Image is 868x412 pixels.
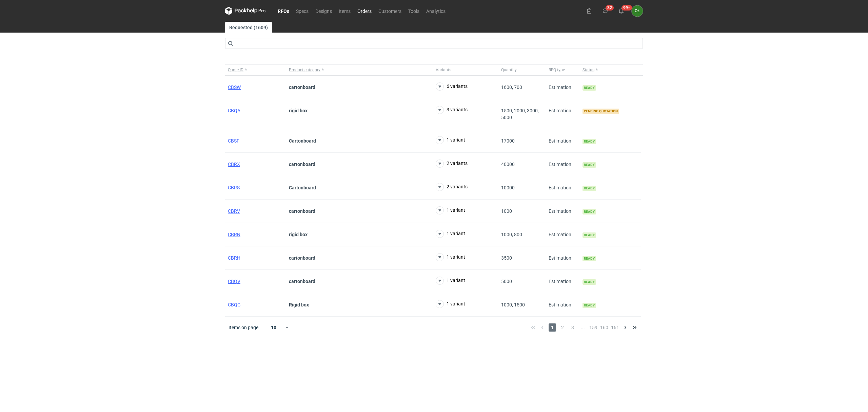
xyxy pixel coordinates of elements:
[583,139,596,144] span: Ready
[289,279,315,284] strong: cartonboard
[436,136,465,144] button: 1 variant
[436,253,465,261] button: 1 variant
[501,162,515,167] span: 40000
[583,256,596,261] span: Ready
[436,183,468,191] button: 2 variants
[289,67,320,73] span: Product category
[579,323,587,332] span: ...
[549,323,556,332] span: 1
[225,22,272,33] a: Requested (1609)
[436,300,465,308] button: 1 variant
[583,279,596,285] span: Ready
[501,255,512,261] span: 3500
[549,67,565,73] span: RFQ type
[436,277,465,285] button: 1 variant
[335,7,354,15] a: Items
[546,293,580,317] div: Estimation
[546,223,580,246] div: Estimation
[228,67,243,73] span: Quote ID
[228,208,240,214] a: CBRV
[436,206,465,214] button: 1 variant
[228,255,240,261] a: CBRH
[632,5,643,17] div: Olga Łopatowicz
[546,99,580,129] div: Estimation
[263,323,285,332] div: 10
[583,186,596,191] span: Ready
[228,302,241,307] a: CBQG
[289,208,315,214] strong: cartonboard
[228,138,239,144] a: CBSF
[229,324,258,331] span: Items on page
[289,302,309,307] strong: Rigid box
[501,108,539,120] span: 1500, 2000, 3000, 5000
[600,323,608,332] span: 160
[600,5,611,16] button: 32
[546,129,580,153] div: Estimation
[228,85,241,90] span: CBSW
[436,82,468,91] button: 6 variants
[354,7,375,15] a: Orders
[611,323,619,332] span: 161
[289,255,315,261] strong: cartonboard
[583,109,619,114] span: Pending quotation
[436,160,468,168] button: 2 variants
[501,302,525,307] span: 1000, 1500
[546,76,580,99] div: Estimation
[501,232,522,237] span: 1000, 800
[228,108,240,113] a: CBQA
[501,67,517,73] span: Quantity
[289,162,315,167] strong: cartonboard
[436,230,465,238] button: 1 variant
[286,64,433,75] button: Product category
[580,64,641,75] button: Status
[589,323,597,332] span: 159
[501,208,512,214] span: 1000
[225,7,266,15] svg: Packhelp Pro
[632,5,643,17] button: OŁ
[289,138,316,144] strong: Cartonboard
[569,323,576,332] span: 3
[583,232,596,238] span: Ready
[501,138,515,144] span: 17000
[546,246,580,270] div: Estimation
[228,279,240,284] a: CBQV
[228,232,240,237] a: CBRN
[546,270,580,293] div: Estimation
[289,232,308,237] strong: rigid box
[501,85,522,90] span: 1600, 700
[546,153,580,176] div: Estimation
[274,7,293,15] a: RFQs
[559,323,566,332] span: 2
[583,209,596,214] span: Ready
[375,7,405,15] a: Customers
[405,7,423,15] a: Tools
[225,64,286,75] button: Quote ID
[583,67,594,73] span: Status
[312,7,335,15] a: Designs
[436,67,451,73] span: Variants
[228,162,240,167] a: CBRX
[289,108,308,113] strong: rigid box
[583,85,596,91] span: Ready
[546,176,580,200] div: Estimation
[293,7,312,15] a: Specs
[289,85,315,90] strong: cartonboard
[583,162,596,168] span: Ready
[501,279,512,284] span: 5000
[501,185,515,190] span: 10000
[546,200,580,223] div: Estimation
[289,185,316,190] strong: Cartonboard
[228,185,240,190] a: CBRS
[436,106,468,114] button: 3 variants
[583,303,596,308] span: Ready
